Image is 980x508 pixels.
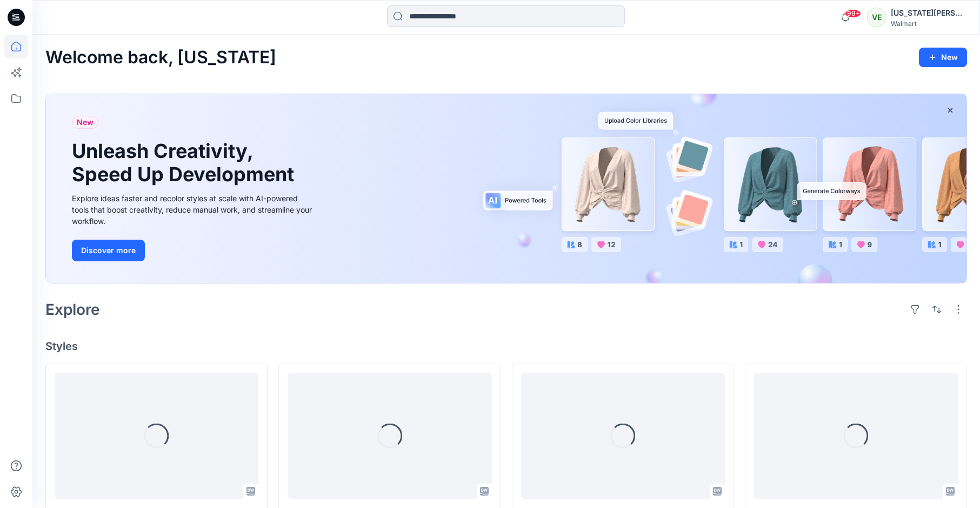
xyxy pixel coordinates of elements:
button: Discover more [72,240,145,261]
button: New [919,48,967,67]
div: Walmart [891,19,966,28]
h4: Styles [45,340,967,353]
div: Explore ideas faster and recolor styles at scale with AI-powered tools that boost creativity, red... [72,193,315,227]
div: VE [867,8,886,27]
div: [US_STATE][PERSON_NAME] [891,6,966,19]
h2: Explore [45,301,100,318]
h2: Welcome back, [US_STATE] [45,48,276,68]
a: Discover more [72,240,315,261]
span: New [77,116,94,129]
span: 99+ [845,9,861,18]
h1: Unleash Creativity, Speed Up Development [72,140,299,186]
